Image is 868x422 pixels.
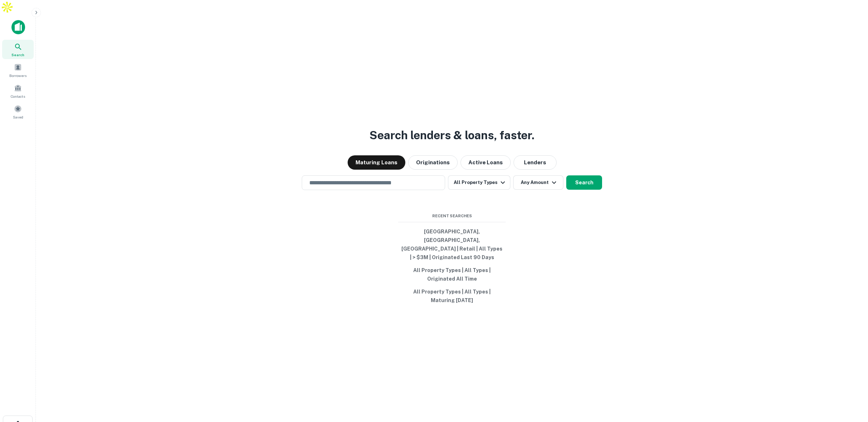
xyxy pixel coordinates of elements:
button: All Property Types | All Types | Originated All Time [398,264,506,285]
span: Recent Searches [398,213,506,219]
span: Contacts [11,93,25,99]
a: Saved [2,102,34,121]
span: Borrowers [9,73,27,78]
button: All Property Types [448,175,510,190]
span: Saved [13,114,23,120]
button: Any Amount [513,175,563,190]
button: All Property Types | All Types | Maturing [DATE] [398,285,506,307]
button: Active Loans [461,155,511,170]
a: Borrowers [2,60,34,80]
button: Search [566,175,602,190]
a: Search [2,40,34,59]
button: Lenders [514,155,557,170]
button: Maturing Loans [348,155,405,170]
iframe: Chat Widget [832,365,868,399]
h3: Search lenders & loans, faster. [369,127,534,144]
span: Search [11,52,24,58]
button: Originations [408,155,458,170]
img: capitalize-icon.png [11,20,25,34]
button: [GEOGRAPHIC_DATA], [GEOGRAPHIC_DATA], [GEOGRAPHIC_DATA] | Retail | All Types | > $3M | Originated... [398,225,506,264]
a: Contacts [2,81,34,101]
